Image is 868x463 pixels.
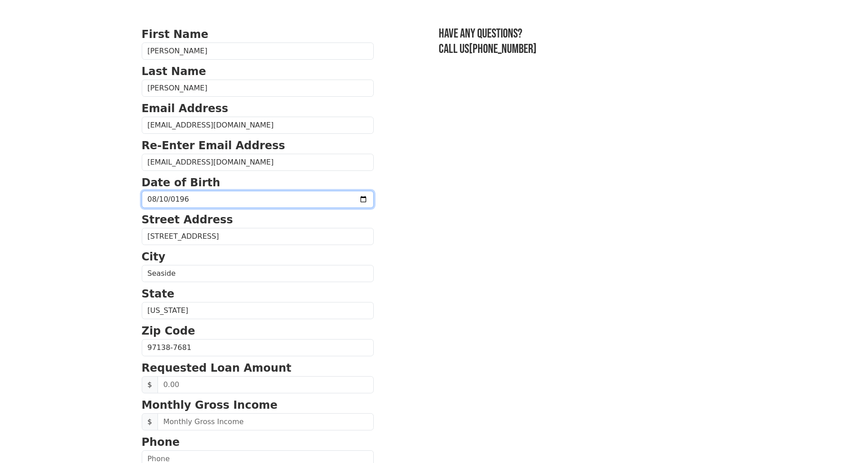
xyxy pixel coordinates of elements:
strong: Last Name [142,65,206,78]
input: Last Name [142,80,374,97]
input: Re-Enter Email Address [142,154,374,171]
strong: Zip Code [142,325,195,337]
strong: Re-Enter Email Address [142,139,285,152]
strong: Phone [142,436,180,449]
strong: Requested Loan Amount [142,362,292,374]
strong: First Name [142,28,209,41]
input: Monthly Gross Income [158,413,374,430]
span: $ [142,413,158,430]
strong: Street Address [142,213,233,226]
a: [PHONE_NUMBER] [469,42,537,57]
input: Street Address [142,228,374,245]
h3: Have any questions? [439,26,727,42]
strong: State [142,288,175,300]
strong: City [142,250,166,263]
strong: Date of Birth [142,176,220,189]
input: 0.00 [158,376,374,393]
span: $ [142,376,158,393]
strong: Email Address [142,102,228,115]
input: City [142,265,374,282]
input: Zip Code [142,339,374,356]
input: Email Address [142,117,374,134]
p: Monthly Gross Income [142,397,374,413]
h3: Call us [439,42,727,57]
input: First Name [142,43,374,60]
